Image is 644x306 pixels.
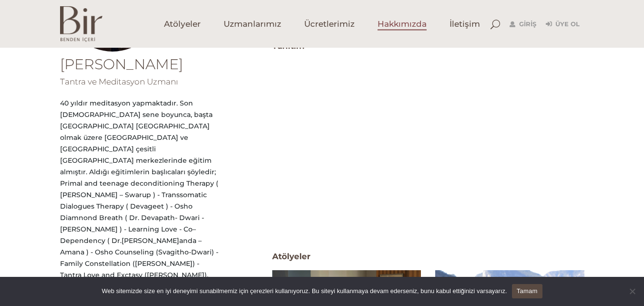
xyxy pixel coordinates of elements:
span: Hayır [627,286,637,296]
span: Tantra ve Meditasyon Uzmanı [60,77,178,86]
span: Atölyeler [164,19,201,30]
h1: [PERSON_NAME] [60,57,220,72]
span: Hakkımızda [378,19,427,30]
a: Üye Ol [546,19,580,30]
a: Tamam [512,284,542,298]
span: Ücretlerimiz [304,19,355,30]
span: Atölyeler [272,234,310,264]
span: Uzmanlarımız [224,19,281,30]
span: Web sitemizde size en iyi deneyimi sunabilmemiz için çerezleri kullanıyoruz. Bu siteyi kullanmaya... [102,286,507,296]
a: Giriş [510,19,536,30]
span: İletişim [450,19,480,30]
